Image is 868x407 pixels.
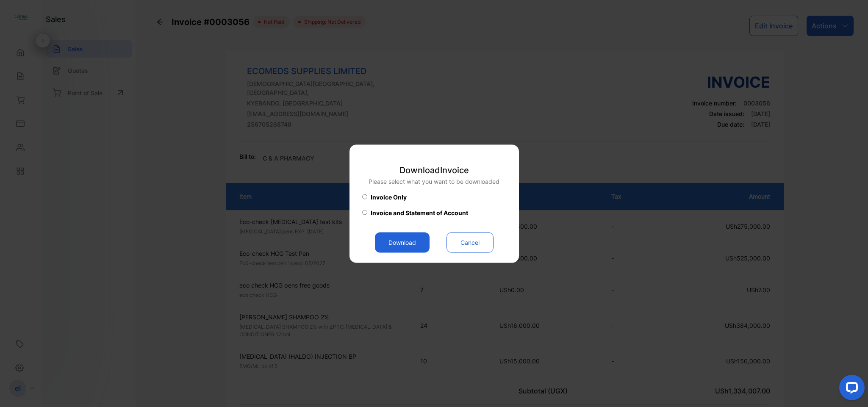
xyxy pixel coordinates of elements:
[375,232,430,252] button: Download
[446,232,494,252] button: Cancel
[369,163,499,176] p: Download Invoice
[369,177,499,186] p: Please select what you want to be downloaded
[832,371,868,407] iframe: LiveChat chat widget
[371,208,468,217] span: Invoice and Statement of Account
[371,192,407,201] span: Invoice Only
